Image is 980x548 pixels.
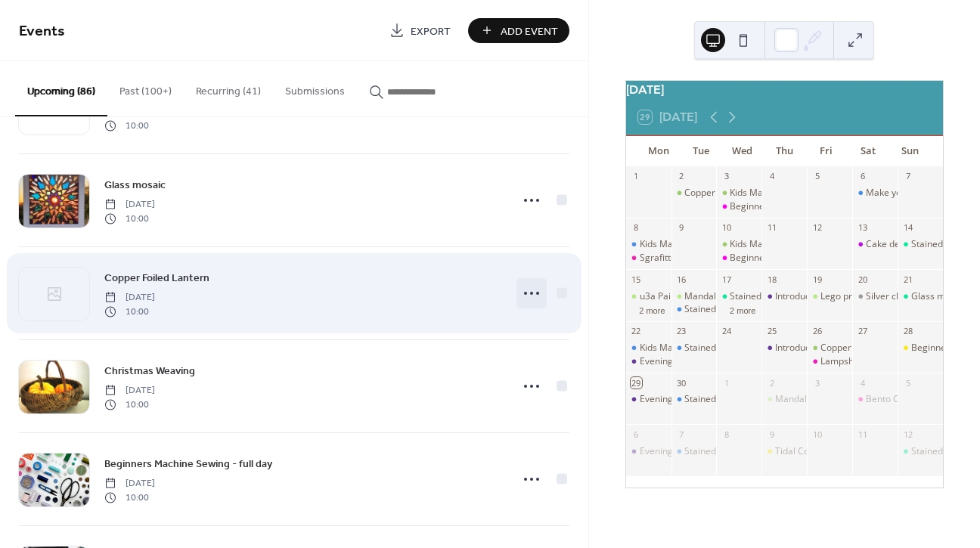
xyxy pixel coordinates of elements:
div: Lampshade Workshop [820,355,914,368]
button: Add Event [468,18,569,43]
div: Sat [847,136,889,166]
div: Kids Machine Sewing L5 [626,238,671,251]
div: 18 [766,274,777,285]
div: Introduction to Dressmaking - PJ Bottoms [761,290,807,303]
div: 8 [631,222,642,234]
div: Evening Upholstery [640,445,721,458]
div: Mandala/Dot Art Painting - Craft4life [761,393,807,406]
div: 1 [631,171,642,182]
div: 17 [721,274,732,285]
div: 5 [902,377,913,389]
div: Thu [764,136,805,166]
span: [DATE] [104,477,155,491]
div: 25 [766,326,777,337]
div: 7 [676,429,687,440]
div: 14 [902,222,913,234]
span: [DATE] [104,291,155,305]
div: Tue [680,136,721,166]
div: Stained Glass course [684,393,773,406]
div: 11 [766,222,777,234]
span: 10:00 [104,491,155,504]
div: Silver clay jewellery [866,290,948,303]
div: 13 [857,222,868,234]
div: Beginners Machine Sewing [716,252,761,265]
div: 11 [857,429,868,440]
div: Stained Glass course [671,303,717,316]
div: Mandala/Dot Art Painting - Craft4life [684,290,838,303]
div: Glass mosaic [898,290,943,303]
div: Bento Cake Decorating Workshop [852,393,898,406]
div: 29 [631,377,642,389]
div: Lego printmaking [807,290,852,303]
div: Stained Glass course [671,393,717,406]
a: Beginners Machine Sewing - full day [104,455,272,472]
div: Cake decorating [852,238,898,251]
div: 15 [631,274,642,285]
div: Kids Machine Sewing L5 [640,342,740,354]
div: Copper foiled feather workshop [671,187,717,200]
button: Past (100+) [107,61,184,115]
div: Kids Machine Sewing [730,187,818,200]
div: 6 [857,171,868,182]
div: 12 [811,222,823,234]
div: Stained Glass course [671,342,717,354]
a: Christmas Weaving [104,362,195,379]
div: 10 [721,222,732,234]
div: Kids Machine Sewing L5 [626,342,671,354]
div: Stained Glass course [671,445,717,458]
a: Glass mosaic [104,176,166,194]
button: 2 more [633,303,671,316]
div: Evening Upholstery [626,445,671,458]
div: Stained Glass [730,290,787,303]
div: Evening Upholstery [626,355,671,368]
div: Tidal Collections (Ruth Weaver) [761,445,807,458]
div: Stained Glass [911,445,969,458]
a: Export [378,18,462,43]
div: Kids Machine Sewing [716,187,761,200]
div: Introduction to Dressmaking - [PERSON_NAME] [775,290,973,303]
div: u3a Painting group [640,290,719,303]
div: Stained Glass course [684,303,773,316]
span: 10:00 [104,212,155,225]
div: 23 [676,326,687,337]
div: Copper foiled feather workshop [807,342,852,354]
div: 2 [676,171,687,182]
div: Beginners Machine Sewing - full day [898,342,943,354]
div: Introduction to Dressmaking - [PERSON_NAME] [775,342,973,354]
div: Beginners Machine Sewing [730,252,844,265]
div: 2 [766,377,777,389]
div: 16 [676,274,687,285]
div: Sgrafitto - stained glass painting [640,252,775,265]
div: Tidal Collections ([PERSON_NAME]) [775,445,923,458]
div: 12 [902,429,913,440]
div: 3 [721,171,732,182]
div: Beginners Machine Sewing [730,200,844,213]
div: 24 [721,326,732,337]
div: Stained Glass course [684,342,773,354]
div: Stained Glass - Natalie [898,238,943,251]
span: Glass mosaic [104,178,166,194]
div: 20 [857,274,868,285]
div: 19 [811,274,823,285]
div: 22 [631,326,642,337]
div: 4 [857,377,868,389]
div: 30 [676,377,687,389]
div: 21 [902,274,913,285]
div: Evening Upholstery [640,355,721,368]
div: Copper foiled feather workshop [684,187,817,200]
span: 10:00 [104,398,155,411]
button: Upcoming (86) [15,61,107,116]
div: Fri [805,136,847,166]
div: 6 [631,429,642,440]
div: Kids Machine Sewing L5 [640,238,740,251]
div: Wed [721,136,763,166]
div: Mandala/Dot Art Painting - Craft4life [671,290,717,303]
div: 9 [676,222,687,234]
div: Sun [889,136,931,166]
div: Copper foiled feather workshop [820,342,954,354]
div: 28 [902,326,913,337]
span: Export [411,23,451,39]
div: Mandala/Dot Art Painting - Craft4life [775,393,929,406]
div: Evening Upholstery [626,393,671,406]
